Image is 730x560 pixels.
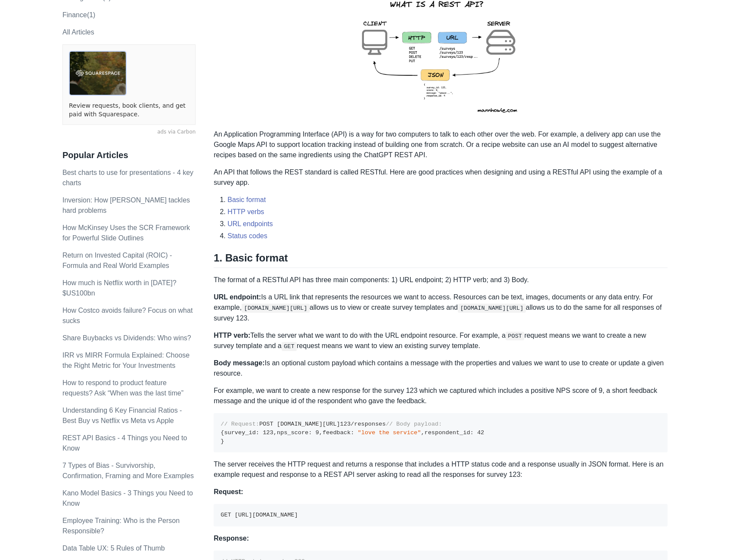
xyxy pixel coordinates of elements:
span: : [470,429,474,436]
a: IRR vs MIRR Formula Explained: Choose the Right Metric for Your Investments [62,352,189,369]
span: 123 [340,421,351,427]
a: How Costco avoids failure? Focus on what sucks [62,307,193,324]
a: 7 Types of Bias - Survivorship, Confirmation, Framing and More Examples [62,462,194,479]
code: [DOMAIN_NAME][URL] [242,304,310,312]
a: How McKinsey Uses the SCR Framework for Powerful Slide Outlines [62,224,190,242]
span: 9 [316,429,319,436]
strong: Response: [214,535,249,542]
a: Finance(1) [62,11,95,19]
span: "love the service" [358,429,421,436]
strong: URL endpoint: [214,293,261,301]
p: An Application Programming Interface (API) is a way for two computers to talk to each other over ... [214,129,668,160]
span: 123 [263,429,273,436]
a: Data Table UX: 5 Rules of Thumb [62,544,165,552]
a: All Articles [62,28,94,36]
a: Understanding 6 Key Financial Ratios - Best Buy vs Netflix vs Meta vs Apple [62,407,182,424]
p: The format of a RESTful API has three main components: 1) URL endpoint; 2) HTTP verb; and 3) Body. [214,275,668,285]
span: } [221,438,224,445]
a: Kano Model Basics - 3 Things you Need to Know [62,489,193,507]
p: Tells the server what we want to do with the URL endpoint resource. For example, a request means ... [214,330,668,352]
p: An API that follows the REST standard is called RESTful. Here are good practices when designing a... [214,167,668,188]
h2: 1. Basic format [214,252,668,268]
span: : [256,429,259,436]
a: ads via Carbon [62,128,196,136]
span: , [273,429,277,436]
span: , [421,429,424,436]
a: Inversion: How [PERSON_NAME] tackles hard problems [62,196,190,214]
strong: Body message: [214,359,264,367]
a: HTTP verbs [227,208,264,215]
span: { [221,429,224,436]
a: Employee Training: Who is the Person Responsible? [62,517,180,535]
a: How much is Netflix worth in [DATE]? $US100bn [62,279,177,297]
a: Status codes [227,232,267,240]
p: The server receives the HTTP request and returns a response that includes a HTTP status code and ... [214,459,668,480]
span: // Body payload: [386,421,442,427]
a: Basic format [227,196,266,203]
code: GET [URL][DOMAIN_NAME] [221,512,298,518]
a: How to respond to product feature requests? Ask “When was the last time” [62,379,183,397]
span: : [351,429,354,436]
strong: Request: [214,488,243,495]
h3: Popular Articles [62,150,196,161]
code: GET [282,342,297,351]
a: Share Buybacks vs Dividends: Who wins? [62,334,191,342]
p: Is an optional custom payload which contains a message with the properties and values we want to ... [214,358,668,379]
a: Return on Invested Capital (ROIC) - Formula and Real World Examples [62,252,172,269]
code: [DOMAIN_NAME][URL] [458,304,526,312]
span: , [319,429,323,436]
strong: HTTP verb: [214,332,250,339]
code: POST [DOMAIN_NAME][URL] /responses survey_id nps_score feedback respondent_id [221,421,484,444]
a: Best charts to use for presentations - 4 key charts [62,169,193,187]
a: URL endpoints [227,220,273,227]
code: POST [506,332,525,340]
span: 42 [477,429,484,436]
p: For example, we want to create a new response for the survey 123 which we captured which includes... [214,386,668,406]
span: : [308,429,312,436]
a: Review requests, book clients, and get paid with Squarespace. [69,102,189,118]
span: // Request: [221,421,259,427]
img: ads via Carbon [69,51,127,96]
p: Is a URL link that represents the resources we want to access. Resources can be text, images, doc... [214,292,668,323]
a: REST API Basics - 4 Things you Need to Know [62,434,187,452]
